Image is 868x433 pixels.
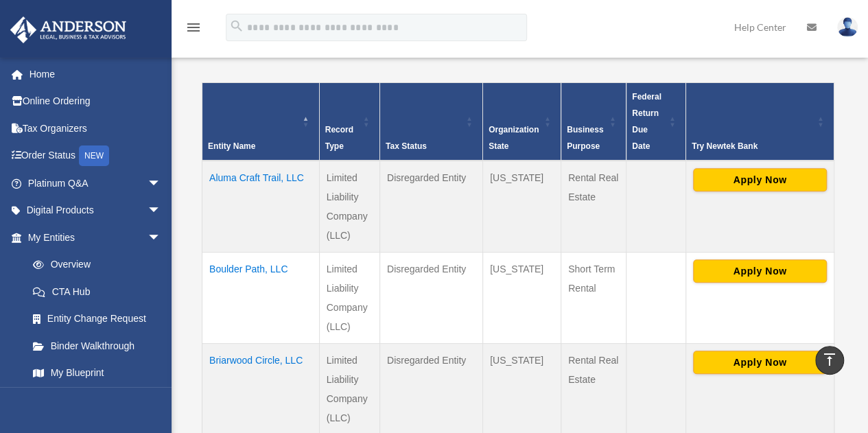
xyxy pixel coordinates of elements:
[202,82,320,161] th: Entity Name: Activate to invert sorting
[482,82,561,161] th: Organization State: Activate to sort
[386,141,427,151] span: Tax Status
[202,161,320,253] td: Aluma Craft Trail, LLC
[693,168,827,191] button: Apply Now
[379,252,482,343] td: Disregarded Entity
[325,125,353,151] span: Record Type
[815,346,844,375] a: vertical_align_top
[693,351,827,374] button: Apply Now
[148,169,175,198] span: arrow_drop_down
[319,252,379,343] td: Limited Liability Company (LLC)
[482,161,561,253] td: [US_STATE]
[148,224,175,252] span: arrow_drop_down
[626,82,686,161] th: Federal Return Due Date: Activate to sort
[10,169,182,197] a: Platinum Q&Aarrow_drop_down
[19,305,175,333] a: Entity Change Request
[185,24,202,36] a: menu
[208,141,255,151] span: Entity Name
[379,161,482,253] td: Disregarded Entity
[821,351,838,368] i: vertical_align_top
[10,88,182,115] a: Online Ordering
[561,252,626,343] td: Short Term Rental
[6,16,130,43] img: Anderson Advisors Platinum Portal
[185,19,202,36] i: menu
[79,145,109,166] div: NEW
[10,224,175,251] a: My Entitiesarrow_drop_down
[319,82,379,161] th: Record Type: Activate to sort
[692,138,813,154] div: Try Newtek Bank
[632,92,661,151] span: Federal Return Due Date
[10,197,182,224] a: Digital Productsarrow_drop_down
[567,125,603,151] span: Business Purpose
[693,259,827,283] button: Apply Now
[19,386,175,414] a: Tax Due Dates
[148,197,175,225] span: arrow_drop_down
[319,161,379,253] td: Limited Liability Company (LLC)
[561,82,626,161] th: Business Purpose: Activate to sort
[489,125,539,151] span: Organization State
[10,142,182,170] a: Order StatusNEW
[19,251,168,279] a: Overview
[837,17,858,37] img: User Pic
[19,332,175,360] a: Binder Walkthrough
[202,252,320,343] td: Boulder Path, LLC
[229,19,244,34] i: search
[19,278,175,305] a: CTA Hub
[561,161,626,253] td: Rental Real Estate
[482,252,561,343] td: [US_STATE]
[10,60,182,88] a: Home
[10,115,182,142] a: Tax Organizers
[19,360,175,387] a: My Blueprint
[379,82,482,161] th: Tax Status: Activate to sort
[685,82,834,161] th: Try Newtek Bank : Activate to sort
